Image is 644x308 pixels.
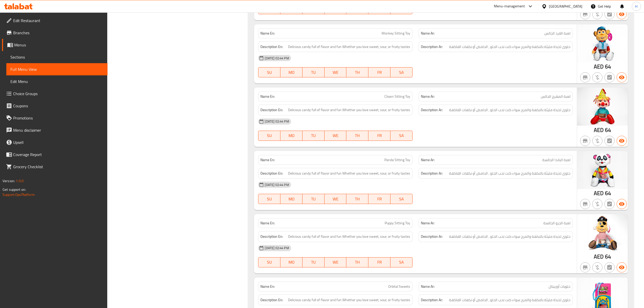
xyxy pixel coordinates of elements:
span: AED [594,188,604,198]
button: Purchased item [592,9,602,19]
img: clown_sitting_toy638949268420951508.jpg [577,88,628,126]
button: Available [617,9,627,19]
span: WE [327,132,345,139]
button: Available [617,136,627,146]
span: Puppy Sitting Toy [385,220,410,226]
button: FR [368,67,390,77]
span: Sections [10,54,103,60]
button: TU [302,194,325,204]
span: لعبة الباندا الجالسة [542,157,570,163]
span: [DATE] 02:44 PM [263,246,291,250]
button: WE [325,257,347,267]
a: Promotions [2,112,108,124]
a: Menu disclaimer [2,124,108,136]
button: SA [390,131,413,141]
span: Edit Restaurant [13,18,103,24]
button: Not branch specific item [580,9,590,19]
button: SU [258,194,280,204]
strong: Description Ar: [421,233,443,240]
span: WE [327,195,345,203]
span: حلوى لذيذة مليئة بالنكهة والمرح سواء كنت تحب الحلو , الحامض أو نكهات الفاكهة [449,44,570,50]
span: لعبة القرد الجالس [544,31,570,36]
span: Coupons [13,103,103,109]
button: WE [325,131,347,141]
strong: Name En: [260,284,275,289]
strong: Name Ar: [421,284,435,289]
span: SA [392,69,410,76]
span: TH [348,259,366,266]
span: Branches [13,30,103,36]
span: H [635,4,637,9]
button: Not has choices [604,72,615,82]
span: Delicious candy full of flavor and fun Whether you love sweet, sour, or fruity tastes [288,170,410,177]
button: MO [280,257,302,267]
strong: Name Ar: [421,220,435,226]
strong: Description En: [260,170,283,177]
button: Not branch specific item [580,136,590,146]
span: SU [260,69,278,76]
a: Sections [6,51,108,63]
strong: Description En: [260,44,283,50]
span: 64 [605,252,611,262]
button: MO [280,194,302,204]
strong: Name Ar: [421,94,435,99]
span: Delicious candy full of flavor and fun Whether you love sweet, sour, or fruity tastes [288,297,410,303]
span: WE [327,69,345,76]
span: حلويات أوربيتال [549,284,570,289]
a: Support.OpsPlatform [3,191,35,198]
button: SA [390,194,413,204]
span: Coverage Report [13,151,103,158]
span: Edit Menu [10,78,103,84]
strong: Description Ar: [421,170,443,177]
a: Edit Restaurant [2,14,108,27]
button: Not branch specific item [580,199,590,209]
span: TH [348,69,366,76]
button: FR [368,257,390,267]
span: Menu disclaimer [13,127,103,133]
span: Clown Sitting Toy [384,94,410,99]
button: Not has choices [604,199,615,209]
button: Not has choices [604,262,615,272]
span: MO [282,69,300,76]
span: WE [327,259,345,266]
span: FR [370,195,388,203]
span: TU [305,195,323,203]
span: لعبة الجرو الجالسة [543,220,570,226]
button: TU [302,67,325,77]
span: TU [305,69,323,76]
strong: Name Ar: [421,157,435,163]
strong: Description En: [260,107,283,113]
span: 64 [605,188,611,198]
button: Available [617,72,627,82]
span: Full Menu View [10,66,103,72]
button: Not has choices [604,9,615,19]
span: Grocery Checklist [13,164,103,170]
div: [GEOGRAPHIC_DATA] [549,4,582,9]
button: Purchased item [592,72,602,82]
span: FR [370,69,388,76]
button: SA [390,67,413,77]
span: TU [305,132,323,139]
span: Delicious candy full of flavor and fun Whether you love sweet, sour, or fruity tastes [288,44,410,50]
img: panda_sitting_toy638949268451697482.jpg [577,151,628,189]
strong: Name En: [260,220,275,226]
a: Coupons [2,100,108,112]
strong: Name En: [260,94,275,99]
a: Branches [2,27,108,39]
span: SA [392,259,410,266]
span: AED [594,125,604,135]
button: SU [258,131,280,141]
span: TH [348,195,366,203]
span: SU [260,259,278,266]
span: Panda Sitting Toy [384,157,410,163]
span: SA [392,195,410,203]
span: Monkey Sitting Toy [382,31,410,36]
span: AED [594,62,604,72]
button: WE [325,67,347,77]
span: FR [370,259,388,266]
span: Choice Groups [13,91,103,97]
button: WE [325,194,347,204]
button: MO [280,67,302,77]
span: SU [260,195,278,203]
button: Not branch specific item [580,72,590,82]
